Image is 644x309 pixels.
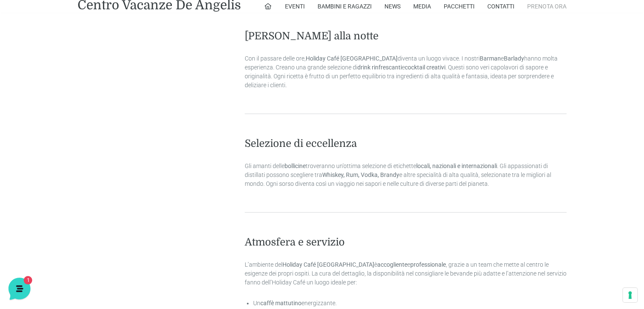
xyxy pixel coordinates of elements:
[7,37,142,54] p: La nostra missione è rendere la tua esperienza straordinaria!
[7,7,142,34] h2: Ciao da De Angelis Resort 👋
[623,288,637,302] button: Le tue preferenze relative al consenso per le tecnologie di tracciamento
[416,163,497,169] strong: locali, nazionali e internazionali
[377,261,407,268] strong: accogliente
[19,159,138,167] input: Cerca un articolo...
[357,64,402,71] strong: drink rinfrescanti
[25,243,40,251] p: Home
[504,55,524,62] strong: Barlady
[10,78,159,103] a: [PERSON_NAME]Ciao! Benvenuto al [GEOGRAPHIC_DATA]! Come posso aiutarti!20 gg fa1
[59,231,111,251] button: 1Messaggi
[14,82,30,99] img: light
[245,162,567,188] p: Gli amanti delle troveranno un’ottima selezione di etichette . Gli appassionati di distillati pos...
[73,243,96,251] p: Messaggi
[245,138,357,149] strong: Selezione di eccellenza
[136,81,156,89] p: 20 gg fa
[306,55,398,62] strong: Holiday Café [GEOGRAPHIC_DATA]
[85,230,91,236] span: 1
[245,260,567,287] p: L’ambiente del è e , grazie a un team che mette al centro le esigenze dei propri ospiti. La cura ...
[90,141,156,147] a: Apri Centro Assistenza
[55,112,125,119] span: Inizia una conversazione
[285,163,306,169] strong: bollicine
[75,68,156,74] a: [DEMOGRAPHIC_DATA] tutto
[245,30,379,42] strong: [PERSON_NAME] alla notte
[410,261,446,268] strong: professionale
[245,236,345,248] strong: Atmosfera e servizio
[253,299,567,308] li: Un energizzante.
[7,276,32,301] iframe: Customerly Messenger Launcher
[322,171,399,178] strong: Whiskey, Rum, Vodka, Brandy
[405,64,445,71] strong: cocktail creativi
[14,107,156,124] button: Inizia una conversazione
[130,243,143,251] p: Aiuto
[480,55,501,62] strong: Barman
[245,54,567,90] p: Con il passare delle ore, diventa un luogo vivace. I nostri e hanno molta esperienza. Creano una ...
[111,231,163,251] button: Aiuto
[282,261,374,268] strong: Holiday Café [GEOGRAPHIC_DATA]
[14,68,72,74] span: Le tue conversazioni
[36,81,131,90] span: [PERSON_NAME]
[7,231,59,251] button: Home
[147,91,156,100] span: 1
[36,91,131,100] p: Ciao! Benvenuto al [GEOGRAPHIC_DATA]! Come posso aiutarti!
[260,300,301,306] strong: caffè mattutino
[14,141,66,147] span: Trova una risposta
